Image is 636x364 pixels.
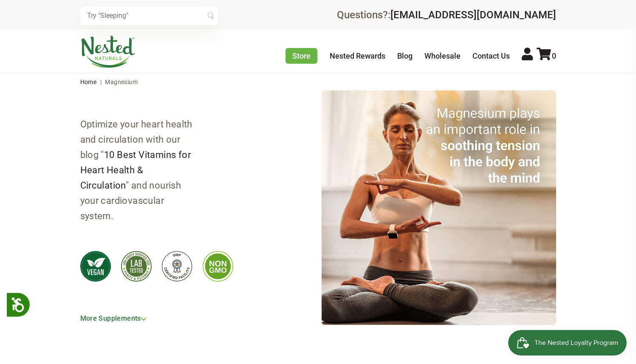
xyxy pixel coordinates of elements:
[80,36,136,68] img: Nested Naturals
[537,51,556,60] a: 0
[121,251,152,282] img: badge-thirdpartytested-color.svg
[13,34,144,53] div: Hello!
[424,51,461,60] a: Wholesale
[80,79,97,85] a: Home
[390,9,556,21] a: [EMAIL_ADDRESS][DOMAIN_NAME]
[162,251,192,282] img: badge-gmpcertified-color.svg
[508,330,628,356] iframe: Button to open loyalty program pop-up
[80,117,194,224] li: Optimize your heart health and circulation with our blog " " and nourish your cardiovascular system.
[397,51,413,60] a: Blog
[13,53,144,82] div: We're currently OFLINE, but if you fill out the form below - we will get back to as soon as possi...
[203,251,233,282] img: badge-gmofree-color.svg
[285,48,317,64] a: Store
[552,51,556,60] span: 0
[80,6,218,25] input: Try "Sleeping"
[98,79,104,85] span: |
[105,79,138,85] span: Magnesium
[80,311,153,326] a: More Supplements
[472,51,510,60] a: Contact Us
[80,73,556,90] nav: breadcrumbs
[80,251,111,282] img: badge-vegan-color.svg
[80,150,191,191] a: 10 Best Vitamins for Heart Health & Circulation
[13,25,134,34] div: Offline
[330,51,385,60] a: Nested Rewards
[13,13,134,25] div: Shop name
[141,318,146,321] img: icon-arrow-up-green.svg
[322,90,556,325] img: Magnesium-Lifestyle-2023-02_1100x.jpg
[337,10,556,20] div: Questions?:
